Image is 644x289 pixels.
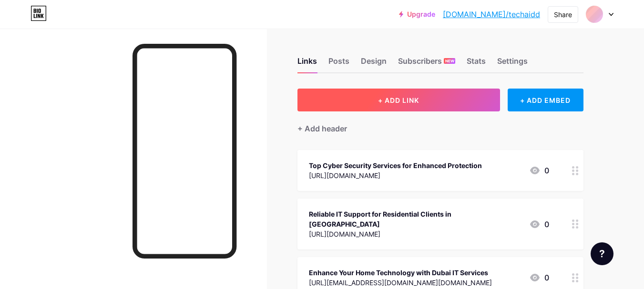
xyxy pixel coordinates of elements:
div: Top Cyber Security Services for Enhanced Protection [309,160,482,170]
div: [URL][DOMAIN_NAME] [309,229,521,239]
div: 0 [529,272,549,283]
div: [URL][EMAIL_ADDRESS][DOMAIN_NAME][DOMAIN_NAME] [309,278,492,288]
button: + ADD LINK [297,89,500,111]
div: 0 [529,165,549,176]
div: Links [297,55,317,72]
span: NEW [445,58,454,64]
div: Settings [497,55,528,72]
div: Subscribers [398,55,455,72]
a: Upgrade [399,10,435,18]
div: Posts [328,55,349,72]
a: [DOMAIN_NAME]/techaidd [443,9,540,20]
div: Enhance Your Home Technology with Dubai IT Services [309,268,492,278]
div: Design [361,55,387,72]
div: [URL][DOMAIN_NAME] [309,170,482,180]
div: Share [554,10,572,20]
div: Reliable IT Support for Residential Clients in [GEOGRAPHIC_DATA] [309,209,521,229]
div: Stats [467,55,486,72]
span: + ADD LINK [378,96,419,104]
div: + ADD EMBED [508,89,583,111]
div: + Add header [297,123,347,134]
div: 0 [529,219,549,230]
